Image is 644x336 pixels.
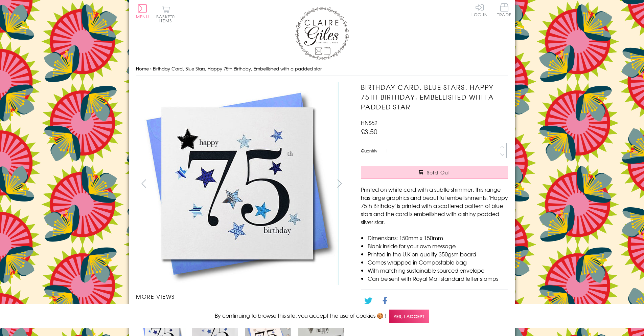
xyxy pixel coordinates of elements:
[136,176,151,191] button: prev
[150,65,152,72] span: ›
[497,3,511,18] a: Trade
[368,274,508,282] li: Can be sent with Royal Mail standard letter stamps
[368,242,508,250] li: Blank inside for your own message
[361,127,377,136] span: £3.50
[136,62,508,76] nav: breadcrumbs
[347,82,550,286] img: Birthday Card, Blue Stars, Happy 75th Birthday, Embellished with a padded star
[136,4,149,19] button: Menu
[136,65,149,72] a: Home
[361,82,508,111] h1: Birthday Card, Blue Stars, Happy 75th Birthday, Embellished with a padded star
[471,3,488,17] a: Log In
[361,166,508,178] button: Sold Out
[159,14,175,24] span: 0 items
[136,14,149,20] span: Menu
[136,82,339,285] img: Birthday Card, Blue Stars, Happy 75th Birthday, Embellished with a padded star
[295,7,349,60] img: Claire Giles Greetings Cards
[361,119,377,127] span: HNS62
[368,250,508,258] li: Printed in the U.K on quality 350gsm board
[136,292,347,300] h3: More views
[368,258,508,266] li: Comes wrapped in Compostable bag
[361,148,377,154] label: Quantity
[368,266,508,274] li: With matching sustainable sourced envelope
[153,65,322,72] span: Birthday Card, Blue Stars, Happy 75th Birthday, Embellished with a padded star
[389,310,429,323] span: Yes, I accept
[497,3,511,17] span: Trade
[361,185,508,226] p: Printed on white card with a subtle shimmer, this range has large graphics and beautiful embellis...
[156,5,175,23] button: Basket0 items
[368,234,508,242] li: Dimensions: 150mm x 150mm
[427,169,451,176] span: Sold Out
[332,176,347,191] button: next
